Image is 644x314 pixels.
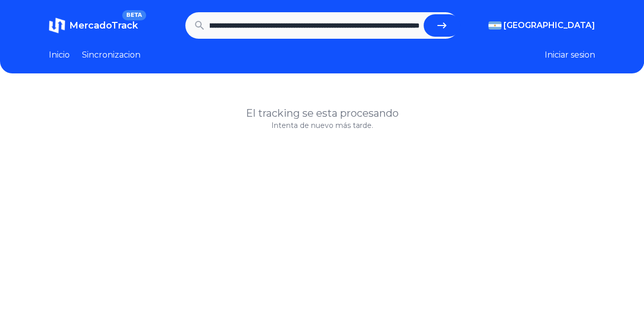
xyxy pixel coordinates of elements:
[503,19,595,32] span: [GEOGRAPHIC_DATA]
[488,19,595,32] button: [GEOGRAPHIC_DATA]
[49,106,595,120] h1: El tracking se esta procesando
[49,17,138,34] a: MercadoTrackBETA
[488,21,501,30] img: Argentina
[122,10,146,20] span: BETA
[49,120,595,130] p: Intenta de nuevo más tarde.
[49,17,65,34] img: MercadoTrack
[82,49,141,61] a: Sincronizacion
[69,20,138,31] span: MercadoTrack
[545,49,595,61] button: Iniciar sesion
[49,49,70,61] a: Inicio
